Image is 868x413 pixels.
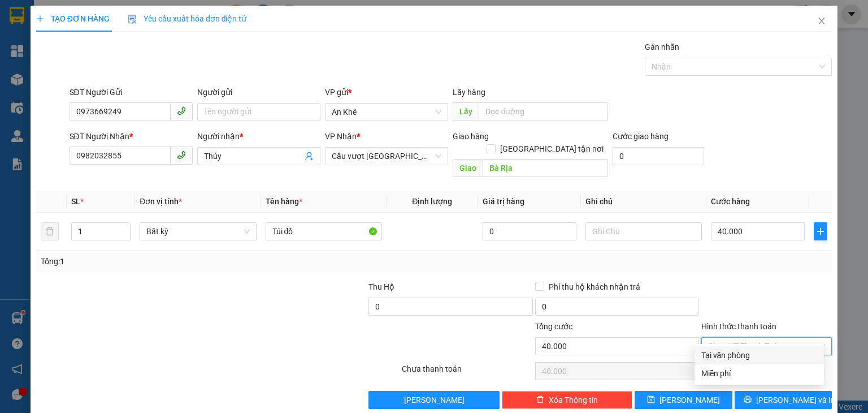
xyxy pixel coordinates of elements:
div: Người gửi [197,86,320,98]
input: VD: Bàn, Ghế [266,222,382,240]
span: SL [71,197,80,206]
span: Giá trị hàng [483,197,524,206]
input: Cước giao hàng [613,147,704,165]
span: Lấy [453,102,479,121]
button: plus [814,222,827,240]
span: delete [536,395,544,405]
span: Phí thu hộ khách nhận trả [544,281,645,293]
input: Dọc đường [483,159,608,177]
button: printer[PERSON_NAME] và In [735,391,832,409]
span: close [817,16,826,25]
label: Cước giao hàng [613,132,669,141]
span: Bất kỳ [146,223,249,240]
span: phone [177,150,186,160]
span: phone [177,106,186,115]
h1: Giao dọc đường [59,66,209,144]
b: [DOMAIN_NAME] [151,9,273,28]
span: Đơn vị tính [140,197,182,206]
button: delete [41,222,59,240]
span: Xóa Thông tin [549,394,598,406]
span: plus [36,15,44,23]
span: Tên hàng [266,197,302,206]
span: [PERSON_NAME] [659,394,720,406]
button: [PERSON_NAME] [368,391,499,409]
span: Tổng cước [535,322,572,331]
span: TẠO ĐƠN HÀNG [36,14,110,23]
label: Hình thức thanh toán [701,322,776,331]
span: Thu Hộ [368,282,394,291]
span: plus [814,227,827,236]
div: SĐT Người Gửi [70,86,193,98]
th: Ghi chú [581,191,706,213]
span: [PERSON_NAME] và In [756,394,835,406]
span: [PERSON_NAME] [404,394,465,406]
span: Giao hàng [453,132,489,141]
div: SĐT Người Nhận [70,130,193,143]
span: [GEOGRAPHIC_DATA] tận nơi [496,143,608,155]
span: VP Nhận [325,132,357,141]
span: save [647,395,655,405]
div: Người nhận [197,130,320,143]
span: Yêu cầu xuất hóa đơn điện tử [128,14,247,23]
span: Định lượng [412,197,452,206]
div: Tại văn phòng [701,349,817,362]
img: icon [128,15,137,24]
input: Dọc đường [479,102,608,121]
h2: 52TLDMU6 [6,66,91,84]
button: save[PERSON_NAME] [635,391,732,409]
div: Chưa thanh toán [401,363,533,382]
span: printer [744,395,752,405]
label: Gán nhãn [645,42,679,51]
span: Lấy hàng [453,88,485,97]
div: VP gửi [325,86,448,98]
button: Close [806,6,837,37]
div: Tổng: 1 [41,255,336,268]
span: Giao [453,159,483,177]
input: Ghi Chú [585,222,702,240]
span: Cước hàng [711,197,750,206]
input: 0 [483,222,576,240]
button: deleteXóa Thông tin [502,391,632,409]
b: Cô Hai [68,27,120,45]
span: Cầu vượt Bình Phước [332,148,441,165]
span: An Khê [332,104,441,121]
span: user-add [305,152,314,161]
div: Miễn phí [701,367,817,380]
